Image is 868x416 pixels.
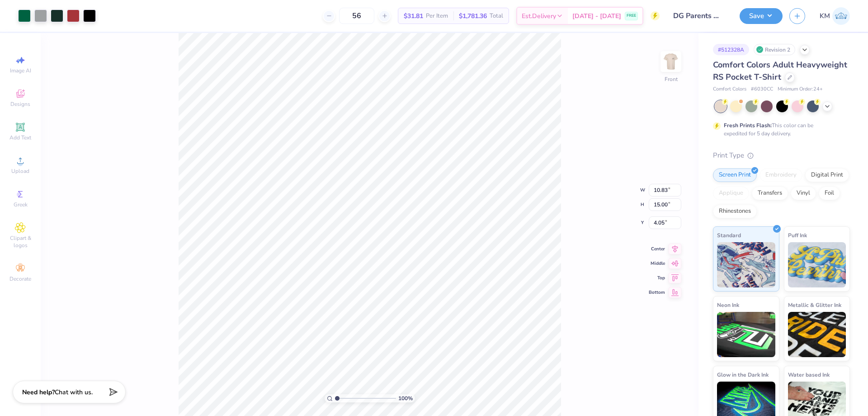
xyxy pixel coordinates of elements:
[713,44,749,55] div: # 512328A
[10,67,31,74] span: Image AI
[713,59,847,82] span: Comfort Colors Adult Heavyweight RS Pocket T-Shirt
[788,370,830,379] span: Water based Ink
[754,44,795,55] div: Revision 2
[14,201,28,208] span: Greek
[665,75,678,83] div: Front
[55,388,93,397] span: Chat with us.
[459,11,487,21] span: $1,781.36
[10,100,30,108] span: Designs
[791,186,816,200] div: Vinyl
[713,150,850,161] div: Print Type
[717,370,769,379] span: Glow in the Dark Ink
[752,186,788,200] div: Transfers
[788,230,807,240] span: Puff Ink
[22,388,55,397] strong: Need help?
[724,121,835,138] div: This color can be expedited for 5 day delivery.
[713,86,746,93] span: Comfort Colors
[666,7,733,25] input: Untitled Design
[426,11,448,21] span: Per Item
[713,205,757,218] div: Rhinestones
[572,11,621,21] span: [DATE] - [DATE]
[404,11,423,21] span: $31.81
[788,242,846,287] img: Puff Ink
[9,275,31,282] span: Decorate
[717,242,775,287] img: Standard
[649,246,665,252] span: Center
[740,8,783,24] button: Save
[713,168,757,182] div: Screen Print
[717,312,775,357] img: Neon Ink
[627,13,636,19] span: FREE
[717,230,741,240] span: Standard
[805,168,849,182] div: Digital Print
[649,260,665,267] span: Middle
[339,8,374,24] input: – –
[490,11,503,21] span: Total
[832,7,850,25] img: Karl Michael Narciza
[724,122,772,129] strong: Fresh Prints Flash:
[713,186,749,200] div: Applique
[751,86,773,93] span: # 6030CC
[5,234,36,249] span: Clipart & logos
[522,11,556,21] span: Est. Delivery
[819,186,840,200] div: Foil
[11,167,29,175] span: Upload
[9,134,31,141] span: Add Text
[788,312,846,357] img: Metallic & Glitter Ink
[820,7,850,25] a: KM
[820,11,830,21] span: KM
[649,289,665,296] span: Bottom
[649,275,665,281] span: Top
[717,300,739,310] span: Neon Ink
[398,394,413,402] span: 100 %
[778,86,823,93] span: Minimum Order: 24 +
[788,300,841,310] span: Metallic & Glitter Ink
[662,53,680,71] img: Front
[759,168,802,182] div: Embroidery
